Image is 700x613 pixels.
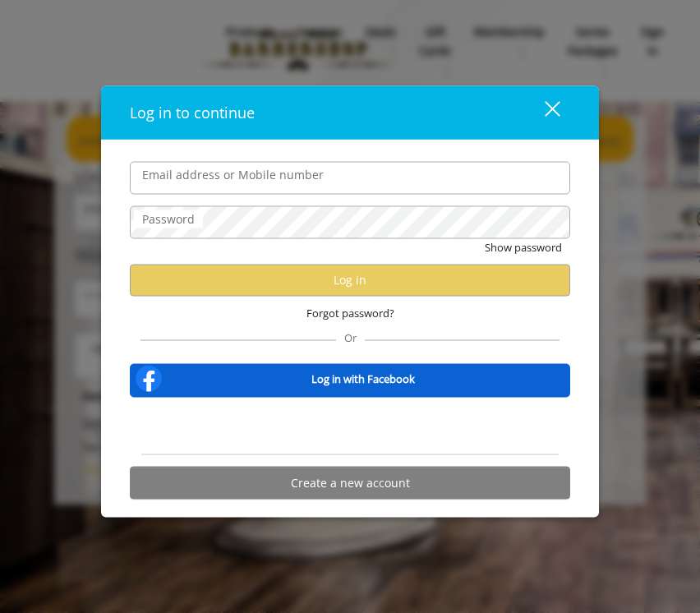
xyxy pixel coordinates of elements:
[311,371,415,388] b: Log in with Facebook
[132,362,165,395] img: facebook-logo
[336,330,365,345] span: Or
[485,238,562,256] button: Show password
[130,467,570,499] button: Create a new account
[526,100,559,125] div: close dialog
[267,408,434,445] iframe: Sign in with Google Button
[130,264,570,296] button: Log in
[134,165,332,183] label: Email address or Mobile number
[130,161,570,194] input: Email address or Mobile number
[306,304,394,321] span: Forgot password?
[130,205,570,238] input: Password
[130,102,255,122] span: Log in to continue
[134,210,203,228] label: Password
[514,95,570,129] button: close dialog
